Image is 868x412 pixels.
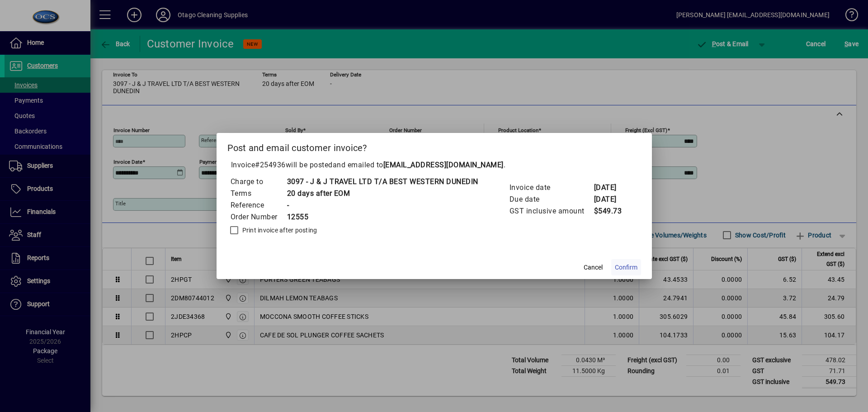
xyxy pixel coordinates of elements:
[230,199,287,211] td: Reference
[287,176,478,188] td: 3097 - J & J TRAVEL LTD T/A BEST WESTERN DUNEDIN
[615,263,637,272] span: Confirm
[287,199,478,211] td: -
[509,205,594,217] td: GST inclusive amount
[579,259,608,275] button: Cancel
[584,263,603,272] span: Cancel
[217,133,652,159] h2: Post and email customer invoice?
[230,188,287,199] td: Terms
[509,182,594,194] td: Invoice date
[287,188,478,199] td: 20 days after EOM
[383,161,504,169] b: [EMAIL_ADDRESS][DOMAIN_NAME]
[333,161,504,169] span: and emailed to
[509,194,594,205] td: Due date
[594,182,630,194] td: [DATE]
[230,211,287,223] td: Order Number
[594,194,630,205] td: [DATE]
[255,161,286,169] span: #254936
[230,176,287,188] td: Charge to
[594,205,630,217] td: $549.73
[241,226,317,235] label: Print invoice after posting
[227,160,641,170] p: Invoice will be posted .
[611,259,641,275] button: Confirm
[287,211,478,223] td: 12555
